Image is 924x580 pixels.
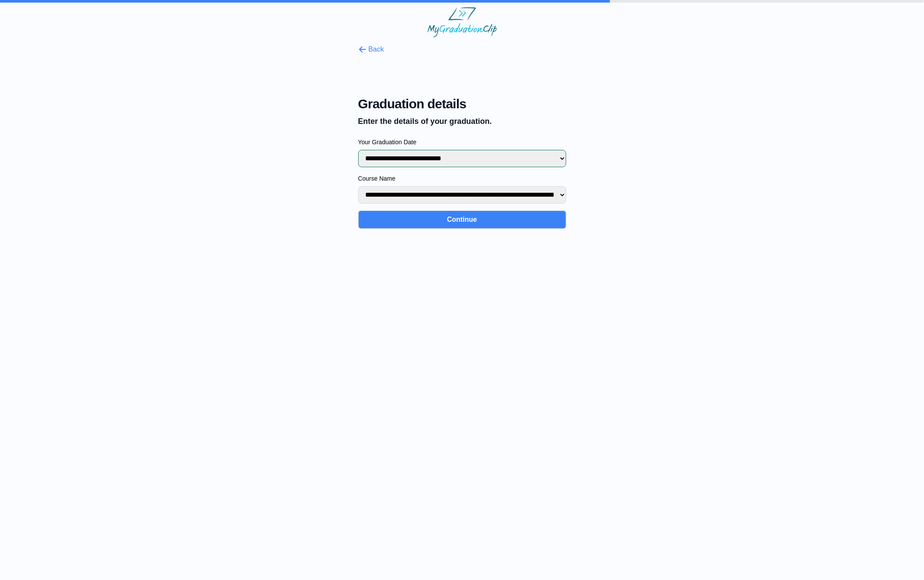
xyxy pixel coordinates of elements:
span: Graduation details [358,96,566,112]
button: Continue [358,211,566,229]
p: Enter the details of your graduation. [358,115,566,127]
button: Back [358,44,384,55]
label: Your Graduation Date [358,138,566,146]
img: MyGraduationClip [428,7,497,37]
label: Course Name [358,174,566,183]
